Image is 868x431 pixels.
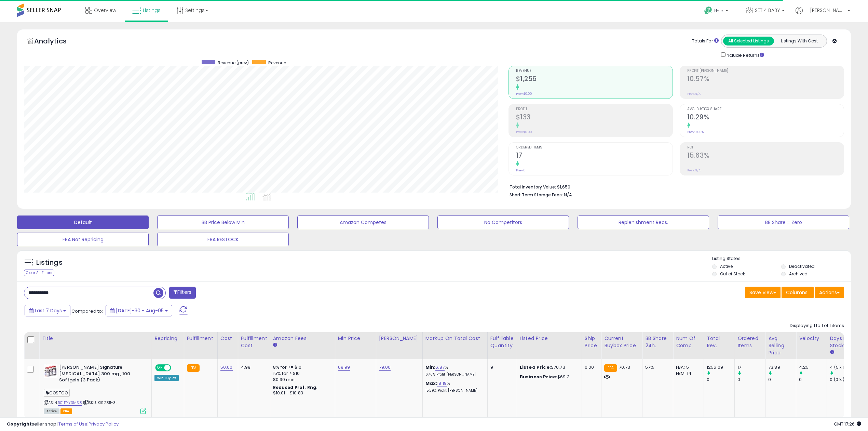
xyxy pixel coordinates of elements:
[143,7,161,14] span: Listings
[169,287,196,299] button: Filters
[273,335,332,342] div: Amazon Fees
[425,364,482,377] div: %
[687,146,844,149] span: ROI
[273,370,330,377] div: 15% for > $10
[830,377,857,383] div: 0 (0%)
[154,335,181,342] div: Repricing
[707,335,732,349] div: Total Rev.
[241,364,265,370] div: 4.99
[687,92,701,96] small: Prev: N/A
[422,332,487,359] th: The percentage added to the cost of goods (COGS) that forms the calculator for Min & Max prices.
[768,364,796,370] div: 73.89
[737,364,765,370] div: 17
[154,375,179,381] div: Win BuyBox
[59,364,142,385] b: [PERSON_NAME] Signature [MEDICAL_DATA] 300 mg., 100 Softgels (3 Pack)
[71,308,103,314] span: Compared to:
[520,364,577,370] div: $70.73
[516,168,526,172] small: Prev: 0
[89,421,119,427] a: Privacy Policy
[789,271,808,277] label: Archived
[425,372,482,377] p: 6.43% Profit [PERSON_NAME]
[723,37,774,45] button: All Selected Listings
[707,377,734,383] div: 0
[737,377,765,383] div: 0
[745,287,781,298] button: Save View
[516,130,532,134] small: Prev: $0.00
[704,6,713,15] i: Get Help
[273,390,330,396] div: $10.01 - $10.83
[585,364,596,370] div: 0.00
[585,335,598,349] div: Ship Price
[425,388,482,393] p: 15.39% Profit [PERSON_NAME]
[94,7,116,14] span: Overview
[782,287,814,298] button: Columns
[297,215,429,229] button: Amazon Competes
[720,271,745,277] label: Out of Stock
[707,364,734,370] div: 1256.09
[106,305,172,316] button: [DATE]-30 - Aug-05
[379,364,391,371] a: 79.00
[510,184,556,190] b: Total Inventory Value:
[830,335,855,349] div: Days In Stock
[712,256,851,262] p: Listing States:
[35,307,62,314] span: Last 7 Days
[799,377,827,383] div: 0
[520,364,551,370] b: Listed Price:
[786,289,808,296] span: Columns
[578,215,709,229] button: Replenishment Recs.
[520,335,579,342] div: Listed Price
[789,263,815,269] label: Deactivated
[58,400,82,406] a: B01FYY3M38
[687,152,844,161] h2: 15.63%
[220,364,233,371] a: 50.00
[516,107,673,111] span: Profit
[516,69,673,73] span: Revenue
[187,335,215,342] div: Fulfillment
[425,380,437,387] b: Max:
[720,263,733,269] label: Active
[437,215,569,229] button: No Competitors
[44,389,70,397] span: COSTCO
[516,113,673,122] h2: $133
[338,364,350,371] a: 69.99
[157,215,289,229] button: BB Price Below Min
[716,51,772,59] div: Include Returns
[687,75,844,84] h2: 10.57%
[437,380,447,387] a: 18.19
[7,421,32,427] strong: Copyright
[564,192,572,198] span: N/A
[774,37,825,45] button: Listings With Cost
[718,215,849,229] button: BB Share = Zero
[24,270,54,276] div: Clear All Filters
[676,335,701,349] div: Num of Comp.
[510,192,563,198] b: Short Term Storage Fees:
[516,146,673,149] span: Ordered Items
[604,335,639,349] div: Current Buybox Price
[799,364,827,370] div: 4.25
[714,8,723,14] span: Help
[187,364,200,372] small: FBA
[338,335,373,342] div: Min Price
[699,1,735,22] a: Help
[796,7,850,22] a: Hi [PERSON_NAME]
[645,364,668,370] div: 57%
[273,342,277,348] small: Amazon Fees.
[17,233,149,246] button: FBA Not Repricing
[755,7,780,14] span: SET 4 BABY
[834,421,861,427] span: 2025-08-13 17:26 GMT
[676,370,699,377] div: FBM: 14
[273,377,330,383] div: $0.30 min
[83,400,117,405] span: | SKU: KI92811-3..
[44,408,59,414] span: All listings currently available for purchase on Amazon
[516,92,532,96] small: Prev: $0.00
[273,364,330,370] div: 8% for <= $10
[516,75,673,84] h2: $1,256
[737,335,762,349] div: Ordered Items
[17,215,149,229] button: Default
[157,233,289,246] button: FBA RESTOCK
[273,384,318,390] b: Reduced Prof. Rng.
[220,335,235,342] div: Cost
[42,335,149,342] div: Title
[425,380,482,393] div: %
[510,182,839,191] li: $1,650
